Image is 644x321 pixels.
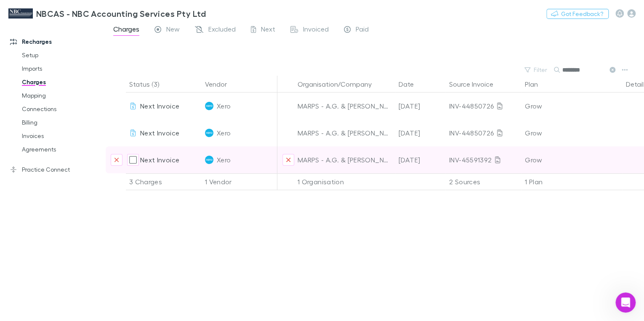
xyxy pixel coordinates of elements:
[525,93,619,119] div: Grow
[298,76,382,93] button: Organisation/Company
[13,48,109,62] a: Setup
[140,156,179,164] span: Next Invoice
[449,146,518,173] div: INV-45591392
[356,25,369,36] span: Paid
[298,119,392,146] div: MARPS - A.G. & [PERSON_NAME] T/As Beachport Spraying Services
[5,3,21,19] button: go back
[7,33,138,76] div: Hi there! You're speaking with Rechargly AI Agent. I'm well trained and ready to assist you [DATE...
[525,146,619,173] div: Grow
[13,116,109,129] a: Billing
[13,143,109,156] a: Agreements
[24,5,37,18] img: Profile image for Rechargly
[520,65,552,75] button: Filter
[217,146,231,173] span: Xero
[40,250,47,257] button: Upload attachment
[7,33,162,77] div: Rechargly says…
[615,292,636,313] iframe: Intercom live chat
[111,154,122,166] button: Exclude charge
[205,156,213,164] img: Xero's Logo
[27,250,33,257] button: Gif picker
[298,146,392,173] div: MARPS - A.G. & [PERSON_NAME] T/As Beachport Spraying Services
[8,8,33,19] img: NBCAS - NBC Accounting Services Pty Ltd's Logo
[525,76,548,93] button: Plan
[294,173,395,190] div: 1 Organisation
[303,25,329,36] span: Invoiced
[7,232,161,247] textarea: Ask a question…
[13,82,60,90] div: How can I help?
[132,3,148,19] button: Home
[13,89,109,102] a: Mapping
[2,35,109,48] a: Recharges
[449,93,518,119] div: INV-44850726
[217,93,231,119] span: Xero
[399,76,424,93] button: Date
[449,76,503,93] button: Source Invoice
[395,93,446,119] div: [DATE]
[205,102,213,110] img: Xero's Logo
[3,3,211,24] a: NBCAS - NBC Accounting Services Pty Ltd
[208,25,236,36] span: Excluded
[166,25,180,36] span: New
[140,102,179,110] span: Next Invoice
[202,173,277,190] div: 1 Vendor
[261,25,275,36] span: Next
[449,119,518,146] div: INV-44850726
[395,146,446,173] div: [DATE]
[205,129,213,137] img: Xero's Logo
[217,119,231,146] span: Xero
[7,77,162,114] div: Rechargly says…
[36,8,206,19] h3: NBCAS - NBC Accounting Services Pty Ltd
[13,97,67,102] div: Rechargly • Just now
[7,77,67,95] div: How can I help?Rechargly • Just now
[41,11,105,19] p: The team can also help
[282,154,294,166] button: Exclude organization from vendor
[13,62,109,75] a: Imports
[53,250,60,257] button: Start recording
[525,119,619,146] div: Grow
[126,173,202,190] div: 3 Charges
[446,173,522,190] div: 2 Sources
[13,75,109,89] a: Charges
[13,250,20,257] button: Emoji picker
[13,102,109,116] a: Connections
[41,4,74,11] h1: Rechargly
[113,25,139,36] span: Charges
[522,173,623,190] div: 1 Plan
[546,9,609,19] button: Got Feedback?
[148,3,163,19] div: Close
[13,38,131,71] div: Hi there! You're speaking with Rechargly AI Agent. I'm well trained and ready to assist you [DATE...
[129,76,169,93] button: Status (3)
[205,76,237,93] button: Vendor
[298,93,392,119] div: MARPS - A.G. & [PERSON_NAME] T/As Beachport Spraying Services
[144,247,158,260] button: Send a message…
[13,129,109,143] a: Invoices
[140,129,179,137] span: Next Invoice
[395,119,446,146] div: [DATE]
[2,163,109,176] a: Practice Connect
